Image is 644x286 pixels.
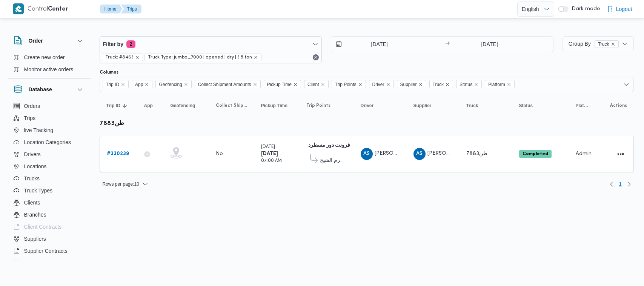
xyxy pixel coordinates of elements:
[141,100,160,112] button: App
[132,80,152,88] span: App
[14,85,85,94] button: Database
[604,2,635,17] button: Logout
[619,180,622,189] span: 1
[474,82,478,87] button: Remove Status from selection in this group
[171,103,195,109] span: Geofencing
[8,51,91,78] div: Order
[106,80,120,89] span: Trip ID
[261,103,287,109] span: Pickup Time
[122,103,128,109] svg: Sorted in descending order
[372,80,384,89] span: Driver
[11,197,88,209] button: Clients
[253,82,257,87] button: Remove Collect Shipment Amounts from selection in this group
[24,53,65,62] span: Create new order
[466,103,478,109] span: Truck
[121,5,141,14] button: Trips
[466,151,487,156] span: طن7883
[24,114,36,123] span: Trips
[135,55,140,60] button: remove selected entity
[216,103,247,109] span: Collect Shipment Amounts
[563,36,634,51] button: Group ByTruckremove selected entity
[375,151,418,156] span: [PERSON_NAME]
[397,80,426,88] span: Supplier
[456,80,482,88] span: Status
[386,82,390,87] button: Remove Driver from selection in this group
[24,186,52,195] span: Truck Types
[48,6,68,12] b: Center
[369,80,394,88] span: Driver
[573,100,592,112] button: Platform
[267,80,292,89] span: Pickup Time
[331,37,417,52] input: Press the down key to open a popover containing a calendar.
[427,151,470,156] span: [PERSON_NAME]
[103,40,123,49] span: Filter by
[595,40,619,48] span: Truck
[463,100,509,112] button: Truck
[24,198,40,207] span: Clients
[488,80,505,89] span: Platform
[332,80,366,88] span: Trip Points
[616,5,632,14] span: Logout
[216,151,223,157] div: No
[24,234,46,243] span: Suppliers
[264,80,301,88] span: Pickup Time
[304,80,329,88] span: Client
[103,80,129,88] span: Trip ID
[361,103,374,109] span: Driver
[11,136,88,148] button: Location Categories
[615,148,627,160] button: Actions
[144,82,149,87] button: Remove App from selection in this group
[610,103,627,109] span: Actions
[516,100,565,112] button: Status
[24,222,62,231] span: Client Contracts
[24,150,41,159] span: Drivers
[358,82,363,87] button: Remove Trip Points from selection in this group
[11,245,88,257] button: Supplier Contracts
[24,101,40,111] span: Orders
[416,148,423,160] span: AS
[168,100,205,112] button: Geofencing
[24,138,71,147] span: Location Categories
[11,221,88,233] button: Client Contracts
[159,80,182,89] span: Geofencing
[623,81,629,88] button: Open list of options
[616,180,625,189] button: Page 1 of 1
[144,103,153,109] span: App
[100,121,124,126] b: طن7883
[100,180,151,189] button: Rows per page:10
[100,5,123,14] button: Home
[103,100,134,112] button: Trip IDSorted in descending order
[361,148,373,160] div: Ahmad Said Fthai Said
[363,148,370,160] span: AS
[107,151,129,156] b: # 330239
[569,6,600,12] span: Dark mode
[198,80,251,89] span: Collect Shipment Amounts
[11,209,88,221] button: Branches
[155,80,191,88] span: Geofencing
[195,80,261,88] span: Collect Shipment Amounts
[107,149,129,158] a: #330239
[485,80,515,88] span: Platform
[184,82,188,87] button: Remove Geofencing from selection in this group
[320,156,347,165] span: قسم شرم الشيخ
[105,54,134,61] span: Truck: #8463
[135,80,143,89] span: App
[24,210,46,219] span: Branches
[261,159,282,163] small: 07:00 AM
[460,80,472,89] span: Status
[576,103,589,109] span: Platform
[261,151,278,156] b: [DATE]
[598,41,609,48] span: Truck
[523,152,548,156] b: Completed
[144,54,261,61] span: Truck Type: jumbo_7000 | opened | dry | 3.5 ton
[11,100,88,112] button: Orders
[8,100,91,263] div: Database
[569,41,619,47] span: Group By Truck
[29,36,43,45] h3: Order
[106,103,120,109] span: Trip ID; Sorted in descending order
[24,174,40,183] span: Trucks
[358,100,403,112] button: Driver
[11,172,88,185] button: Trucks
[8,256,32,278] iframe: chat widget
[519,103,533,109] span: Status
